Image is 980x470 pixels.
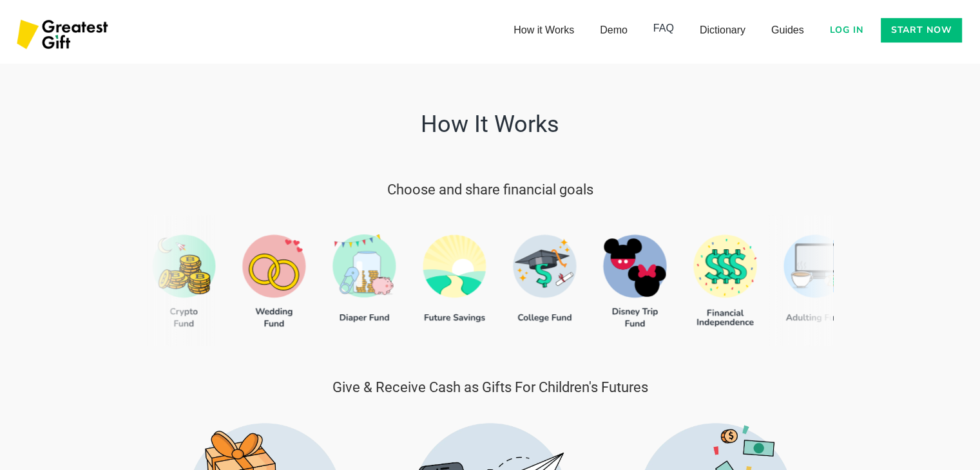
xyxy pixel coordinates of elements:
a: How it Works [501,17,587,43]
a: FAQ [640,15,687,41]
a: Start now [881,18,962,42]
a: Demo [587,17,640,43]
a: Dictionary [687,17,758,43]
a: Guides [758,17,817,43]
a: home [13,13,115,58]
a: Log in [822,18,871,42]
img: Greatest Gift Logo [13,13,115,58]
h3: Give & Receive Cash as Gifts For Children's Futures [187,378,793,397]
h3: Choose and share financial goals [387,180,593,200]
